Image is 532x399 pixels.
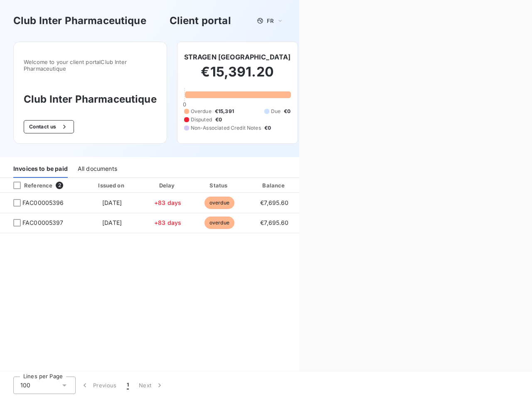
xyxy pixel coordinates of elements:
div: Status [195,181,244,190]
h2: €15,391.20 [184,64,291,89]
button: 1 [122,377,134,394]
div: Balance [247,181,301,190]
span: €15,391 [215,108,234,115]
span: 1 [127,381,129,389]
div: Reference [7,182,52,189]
span: FAC00005396 [22,199,64,207]
button: Next [134,377,169,394]
div: Delay [144,181,192,190]
div: Issued on [83,181,140,190]
h3: Client portal [170,13,231,28]
span: overdue [204,197,234,209]
span: €0 [264,124,271,132]
h3: Club Inter Pharmaceutique [13,13,146,28]
span: +83 days [154,219,181,226]
span: FAC00005397 [22,219,64,227]
span: €0 [284,108,291,115]
span: Non-Associated Credit Notes [191,124,261,132]
button: Previous [76,377,122,394]
span: 0 [183,101,186,108]
span: Disputed [191,116,212,123]
h6: STRAGEN [GEOGRAPHIC_DATA] [184,52,291,62]
h3: Club Inter Pharmaceutique [24,92,157,107]
div: Invoices to be paid [13,160,68,178]
span: 100 [20,381,30,389]
span: Due [271,108,281,115]
div: All documents [78,160,117,178]
span: +83 days [154,199,181,206]
button: Contact us [24,120,74,133]
span: FR [267,17,273,24]
span: 2 [56,182,63,189]
span: overdue [204,217,234,229]
span: €7,695.60 [260,199,288,206]
span: Overdue [191,108,212,115]
span: €0 [215,116,222,123]
span: €7,695.60 [260,219,288,226]
span: [DATE] [102,199,122,206]
span: Welcome to your client portal Club Inter Pharmaceutique [24,59,157,72]
span: [DATE] [102,219,122,226]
